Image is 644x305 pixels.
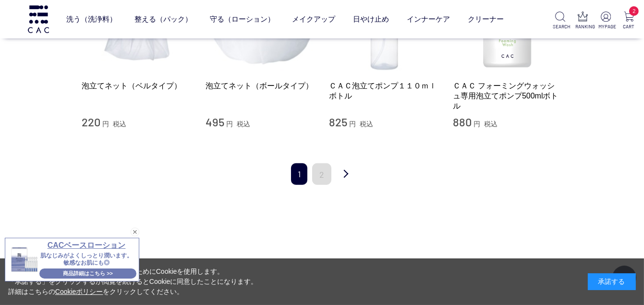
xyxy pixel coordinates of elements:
[621,12,636,30] a: 2 CART
[407,6,450,32] a: インナーケア
[113,120,126,128] span: 税込
[329,81,439,101] a: ＣＡＣ泡立てポンプ１１０ｍｌボトル
[453,115,472,129] span: 880
[206,115,224,129] span: 495
[312,163,331,185] a: 2
[349,120,356,128] span: 円
[134,6,192,32] a: 整える（パック）
[621,23,636,30] p: CART
[291,163,307,185] span: 1
[598,23,613,30] p: MYPAGE
[588,273,636,290] div: 承諾する
[553,23,568,30] p: SEARCH
[474,120,480,128] span: 円
[468,6,504,32] a: クリーナー
[576,23,591,30] p: RANKING
[598,12,613,30] a: MYPAGE
[336,163,355,186] a: 次
[210,6,275,32] a: 守る（ローション）
[484,120,498,128] span: 税込
[353,6,389,32] a: 日やけ止め
[292,6,336,32] a: メイクアップ
[237,120,250,128] span: 税込
[226,120,233,128] span: 円
[206,81,315,91] a: 泡立てネット（ボールタイプ）
[82,81,192,91] a: 泡立てネット（ベルタイプ）
[629,6,639,16] span: 2
[553,12,568,30] a: SEARCH
[360,120,373,128] span: 税込
[102,120,109,128] span: 円
[329,115,348,129] span: 825
[26,5,50,33] img: logo
[576,12,591,30] a: RANKING
[55,288,103,295] a: Cookieポリシー
[66,6,117,32] a: 洗う（洗浄料）
[82,115,101,129] span: 220
[453,81,562,111] a: ＣＡＣ フォーミングウォッシュ専用泡立てポンプ500mlボトル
